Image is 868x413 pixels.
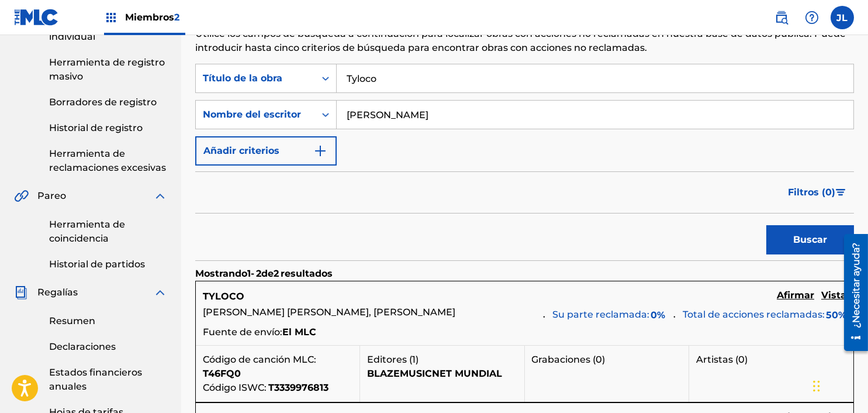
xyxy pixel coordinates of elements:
font: - [251,268,254,279]
img: filtrar [836,189,846,196]
font: Editores ( [367,354,412,365]
font: Declaraciones [49,341,116,352]
font: Herramienta de reclamaciones excesivas [49,148,166,173]
img: ayuda [805,11,819,25]
font: Estados financieros anuales [49,367,142,392]
font: Regalías [37,287,78,298]
a: Historial de partidos [49,257,167,271]
font: T46FQ0 [203,368,241,379]
font: 2 [256,268,261,279]
font: ) [832,187,835,198]
font: 0 [651,309,657,321]
iframe: Widget de chat [810,357,868,413]
font: % [657,309,665,321]
font: [PERSON_NAME] [PERSON_NAME], [PERSON_NAME] [203,307,455,318]
font: 50 [826,309,838,321]
a: Historial de registro [49,121,167,135]
font: Grabaciones ( [532,354,596,365]
font: 0 [738,354,745,365]
img: expandir [153,285,167,300]
font: T3339976813 [268,382,328,393]
font: 1 [247,268,251,279]
img: Regalías [14,285,28,300]
font: Mostrando [195,268,247,279]
font: 1 [412,354,416,365]
font: Código de canción MLC: [203,354,316,365]
font: Afirmar [777,290,814,301]
font: Herramienta de coincidencia [49,219,125,244]
font: Pareo [37,190,66,201]
font: TYLOCO [203,291,244,302]
font: 2 [174,12,179,23]
font: Añadir criterios [203,145,279,156]
button: Filtros (0) [781,178,854,207]
font: BLAZEMUSICNET MUNDIAL [367,368,502,379]
font: Resumen [49,315,95,326]
font: Herramienta de registro masivo [49,57,165,82]
img: buscar [774,11,789,25]
div: Menú de usuario [831,6,854,29]
h5: TYLOCO [203,290,244,304]
form: Formulario de búsqueda [195,64,854,260]
font: Título de la obra [203,73,282,84]
a: Búsqueda pública [770,6,793,29]
div: Ayuda [800,6,824,29]
a: Borradores de registro [49,95,167,109]
font: Historial de registro [49,122,143,133]
a: Herramienta de coincidencia [49,218,167,246]
font: Miembros [125,12,174,23]
font: Artistas ( [696,354,738,365]
font: 0 [825,187,832,198]
font: ) [745,354,748,365]
font: de [261,268,274,279]
font: Fuente de envío: [203,326,282,338]
button: Añadir criterios [195,136,337,166]
img: Logotipo del MLC [14,9,59,26]
iframe: Centro de recursos [835,229,868,355]
font: Vista [821,290,846,301]
a: Herramienta de reclamaciones excesivas [49,147,167,175]
font: Código ISWC: [203,382,267,393]
font: Historial de partidos [49,259,145,270]
a: Estados financieros anuales [49,366,167,394]
font: Filtros ( [788,187,825,198]
font: Buscar [793,234,827,245]
font: Borradores de registro [49,97,157,108]
font: Total de acciones reclamadas: [683,309,825,320]
img: expandir [153,189,167,203]
div: Arrastrar [813,369,820,404]
font: ) [416,354,419,365]
a: Vista [821,288,846,304]
a: Resumen [49,314,167,328]
button: Buscar [766,225,854,254]
font: El MLC [282,326,316,338]
img: Pareo [14,189,29,203]
a: Declaraciones [49,340,167,354]
font: Nombre del escritor [203,109,301,120]
font: Su parte reclamada: [552,309,649,320]
img: Principales titulares de derechos [104,11,118,25]
font: 0 [596,354,603,365]
font: 2 [274,268,279,279]
font: resultados [281,268,333,279]
font: ) [603,354,606,365]
img: 9d2ae6d4665cec9f34b9.svg [313,144,327,158]
a: Herramienta de registro masivo [49,56,167,84]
